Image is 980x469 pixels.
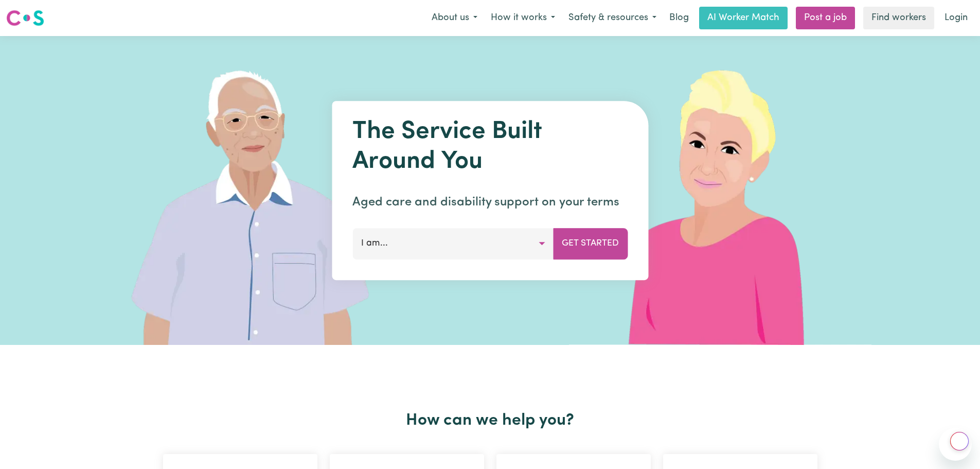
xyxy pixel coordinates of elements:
a: AI Worker Match [699,7,788,29]
button: About us [425,7,484,29]
button: I am... [352,228,554,259]
a: Post a job [796,7,855,29]
iframe: Button to launch messaging window [939,428,972,461]
p: Aged care and disability support on your terms [352,193,628,212]
a: Login [938,7,974,29]
h1: The Service Built Around You [352,117,628,177]
h2: How can we help you? [157,411,824,430]
img: Careseekers logo [6,9,44,27]
a: Blog [663,7,695,29]
a: Find workers [863,7,934,29]
button: Get Started [553,228,628,259]
button: How it works [484,7,562,29]
a: Careseekers logo [6,6,44,30]
button: Safety & resources [562,7,663,29]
